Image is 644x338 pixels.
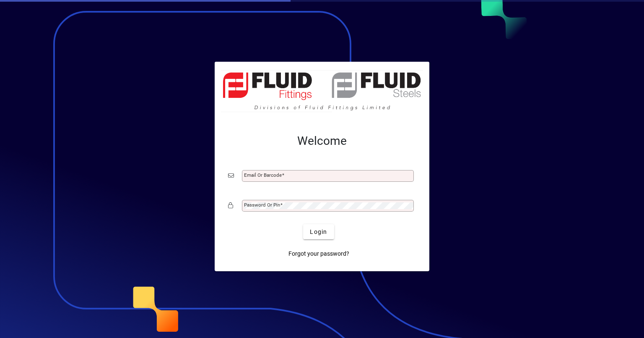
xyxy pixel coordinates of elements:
[310,228,327,236] span: Login
[288,249,349,258] span: Forgot your password?
[244,172,282,178] mat-label: Email or Barcode
[303,224,334,239] button: Login
[244,202,280,208] mat-label: Password or Pin
[285,246,353,261] a: Forgot your password?
[228,134,416,148] h2: Welcome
